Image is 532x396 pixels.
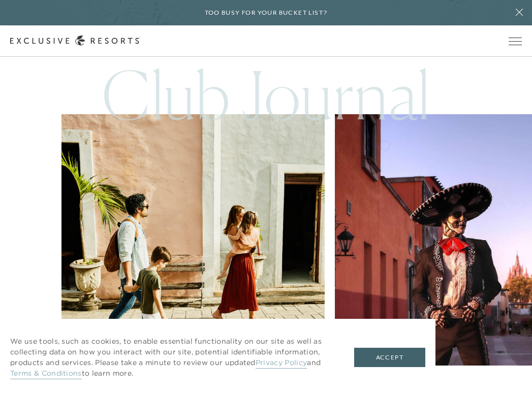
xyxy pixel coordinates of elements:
[354,348,425,367] button: Accept
[10,369,82,379] a: Terms & Conditions
[256,358,307,369] a: Privacy Policy
[509,38,522,45] button: Open navigation
[10,336,334,379] p: We use tools, such as cookies, to enable essential functionality on our site as well as collectin...
[205,8,328,18] h6: Too busy for your bucket list?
